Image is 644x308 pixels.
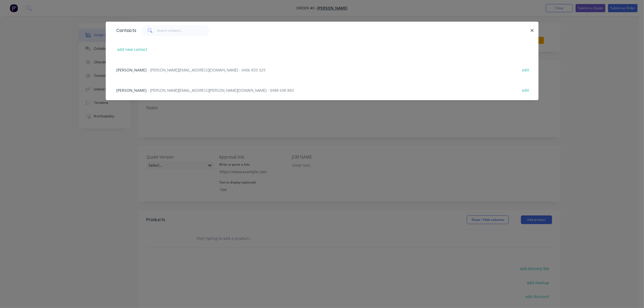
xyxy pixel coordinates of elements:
[114,22,137,39] div: Contacts
[148,88,294,93] span: - [PERSON_NAME][EMAIL_ADDRESS][PERSON_NAME][DOMAIN_NAME] - 0488 698 883
[117,67,147,73] span: [PERSON_NAME]
[117,88,147,93] span: [PERSON_NAME]
[519,86,532,94] button: edit
[157,25,210,36] input: Search contacts...
[148,67,266,73] span: - [PERSON_NAME][EMAIL_ADDRESS][DOMAIN_NAME] - 0406 833 329
[114,46,150,53] button: add new contact
[519,66,532,73] button: edit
